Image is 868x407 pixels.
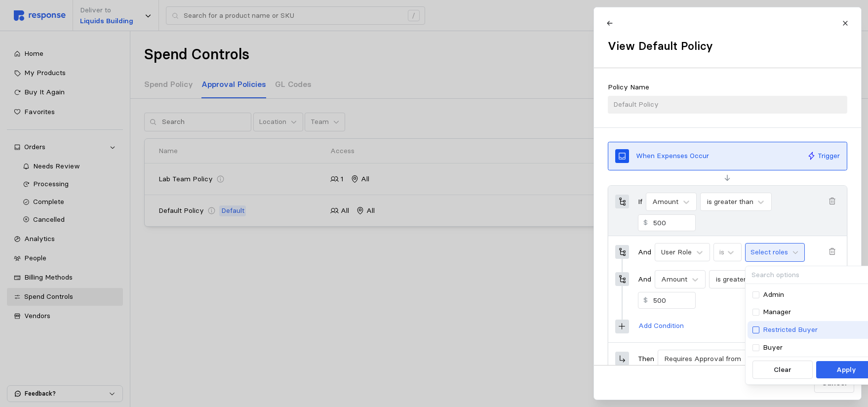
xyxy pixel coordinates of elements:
button: Select roles [745,243,804,262]
p: Trigger [817,151,839,162]
p: Add Condition [638,321,683,331]
div: Amount [652,197,678,207]
p: Admin [763,289,784,300]
p: Buyer [763,342,783,353]
button: Clear [752,361,813,379]
p: Select roles [750,247,788,258]
input: Value [653,292,690,308]
p: Clear [774,365,791,375]
p: And [637,247,651,258]
p: $ [643,217,648,228]
button: Add Condition [637,320,684,332]
p: Manager [763,307,791,318]
p: Apply [836,365,856,375]
div: is [719,247,724,257]
input: Value [653,215,690,231]
h2: View Default Policy [608,39,713,54]
div: Policy Name [608,82,847,96]
p: And [637,274,651,285]
p: Restricted Buyer [763,325,818,335]
p: If [637,197,642,207]
div: Requires Approval from [664,354,741,364]
p: $ [643,295,648,306]
p: Then [637,354,654,365]
p: When Expenses Occur [636,151,709,162]
div: User Role [661,247,692,257]
div: Amount [661,274,687,285]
